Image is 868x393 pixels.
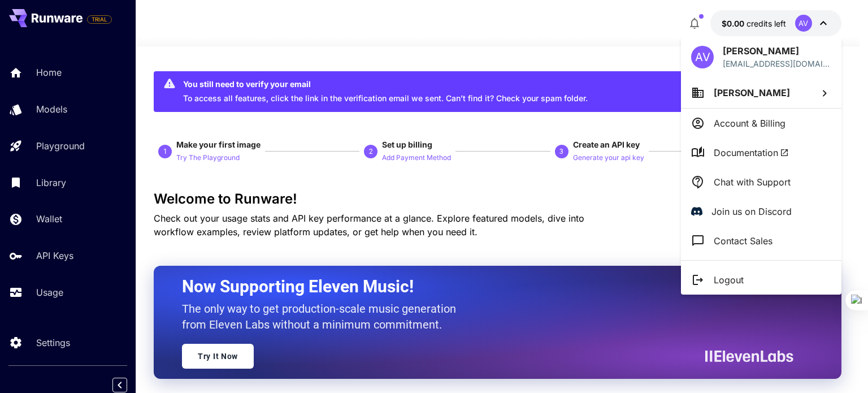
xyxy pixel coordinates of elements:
[691,46,714,68] div: AV
[714,234,772,248] p: Contact Sales
[723,44,831,58] p: [PERSON_NAME]
[714,87,790,98] span: [PERSON_NAME]
[714,175,791,189] p: Chat with Support
[714,116,785,130] p: Account & Billing
[723,58,831,70] div: contato@synergyia.com.br
[714,273,744,287] p: Logout
[681,77,841,108] button: [PERSON_NAME]
[714,146,789,159] span: Documentation
[723,58,831,70] p: [EMAIL_ADDRESS][DOMAIN_NAME]
[711,205,792,218] p: Join us on Discord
